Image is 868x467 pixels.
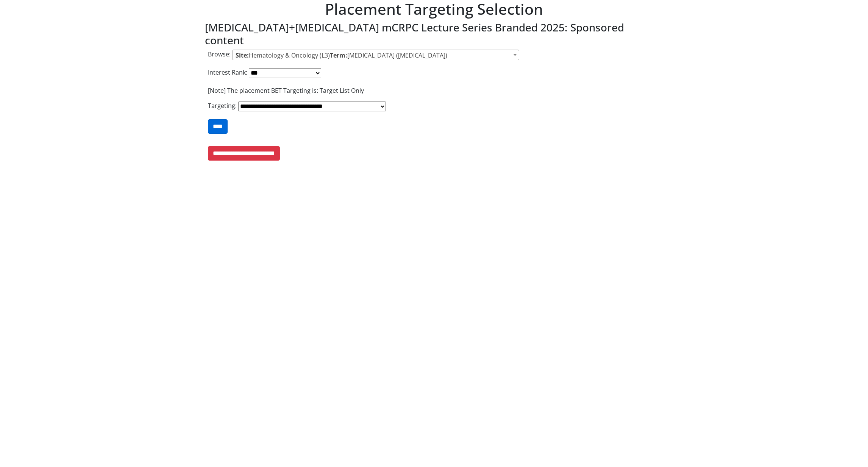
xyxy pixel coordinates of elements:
[205,21,663,47] h3: [MEDICAL_DATA]+[MEDICAL_DATA] mCRPC Lecture Series Branded 2025: Sponsored content
[208,68,247,77] label: Interest Rank:
[236,51,249,59] strong: Site:
[233,50,519,61] span: <strong>Site:</strong> Hematology &amp; Oncology (L3) <strong>Term:</strong> Prostate Cancer (pro...
[232,50,519,60] span: <strong>Site:</strong> Hematology &amp; Oncology (L3) <strong>Term:</strong> Prostate Cancer (pro...
[330,51,347,59] strong: Term:
[208,86,660,95] p: [Note] The placement BET Targeting is: Target List Only
[236,51,447,59] span: Hematology & Oncology (L3) [MEDICAL_DATA] ([MEDICAL_DATA])
[208,101,237,110] label: Targeting:
[208,50,231,59] label: Browse:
